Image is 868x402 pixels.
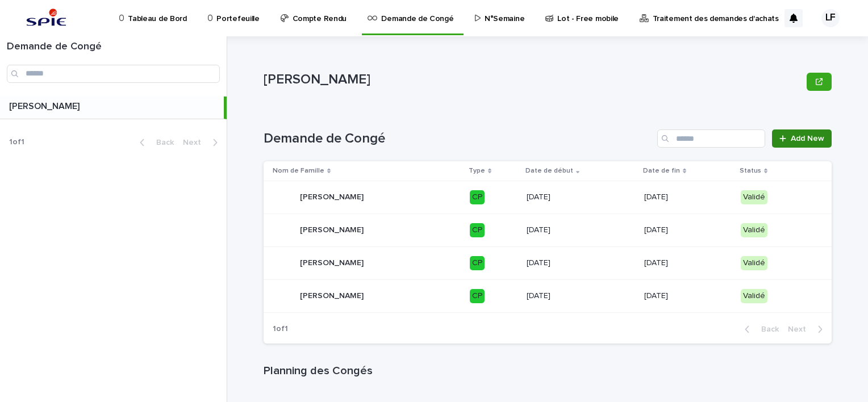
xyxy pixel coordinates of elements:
[300,256,366,268] p: [PERSON_NAME]
[644,258,732,268] p: [DATE]
[741,190,767,204] div: Validé
[264,72,802,88] p: [PERSON_NAME]
[264,181,832,214] tr: [PERSON_NAME][PERSON_NAME] CP[DATE][DATE]Validé
[300,223,366,235] p: [PERSON_NAME]
[783,324,832,334] button: Next
[643,165,680,177] p: Date de fin
[527,291,635,301] p: [DATE]
[7,41,220,53] h1: Demande de Congé
[178,137,227,148] button: Next
[9,99,82,112] p: [PERSON_NAME]
[300,190,366,202] p: [PERSON_NAME]
[527,225,635,235] p: [DATE]
[644,225,732,235] p: [DATE]
[470,289,485,303] div: CP
[131,137,178,148] button: Back
[527,258,635,268] p: [DATE]
[264,214,832,247] tr: [PERSON_NAME][PERSON_NAME] CP[DATE][DATE]Validé
[821,9,840,27] div: LF
[273,165,324,177] p: Nom de Famille
[264,364,832,378] h1: Planning des Congés
[754,325,779,333] span: Back
[470,256,485,270] div: CP
[149,139,174,146] span: Back
[741,289,767,303] div: Validé
[657,129,765,148] input: Search
[470,190,485,204] div: CP
[741,256,767,270] div: Validé
[791,135,824,143] span: Add New
[264,315,297,343] p: 1 of 1
[741,223,767,237] div: Validé
[788,325,813,333] span: Next
[264,279,832,312] tr: [PERSON_NAME][PERSON_NAME] CP[DATE][DATE]Validé
[772,129,832,148] a: Add New
[300,289,366,301] p: [PERSON_NAME]
[23,7,70,30] img: svstPd6MQfCT1uX1QGkG
[525,165,573,177] p: Date de début
[183,139,208,146] span: Next
[470,223,485,237] div: CP
[469,165,485,177] p: Type
[264,246,832,279] tr: [PERSON_NAME][PERSON_NAME] CP[DATE][DATE]Validé
[736,324,783,334] button: Back
[644,192,732,202] p: [DATE]
[740,165,761,177] p: Status
[644,291,732,301] p: [DATE]
[527,192,635,202] p: [DATE]
[7,65,220,83] input: Search
[264,131,653,147] h1: Demande de Congé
